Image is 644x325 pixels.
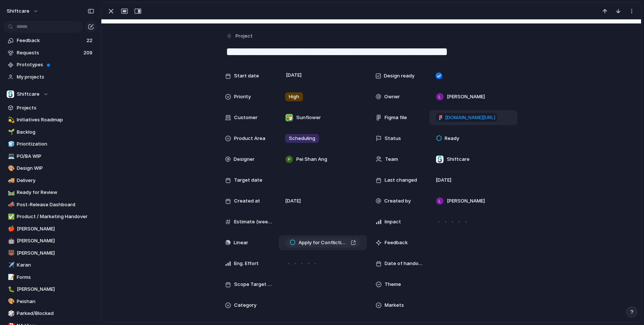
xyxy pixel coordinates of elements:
span: Feedback [17,37,84,44]
span: Feedback [385,239,408,246]
a: 💫Initiatives Roadmap [4,114,97,125]
span: Delivery [17,177,94,184]
span: [PERSON_NAME] [17,237,94,245]
span: Product / Marketing Handover [17,213,94,220]
span: [DATE] [436,176,451,184]
span: [DOMAIN_NAME][URL] [445,114,495,121]
span: My projects [17,73,94,81]
span: Post-Release Dashboard [17,201,94,208]
div: 🚚Delivery [4,175,97,186]
span: Last changed [385,176,417,184]
span: Eng. Effort [234,260,259,267]
span: Status [385,135,401,142]
a: 📝Forms [4,272,97,283]
a: 🍎[PERSON_NAME] [4,223,97,235]
span: Shiftcare [17,90,40,98]
span: Ready [445,135,459,142]
div: 🍎 [8,224,13,233]
button: Shiftcare [4,89,97,100]
a: 🤖[PERSON_NAME] [4,235,97,246]
a: [DOMAIN_NAME][URL] [436,113,498,122]
a: 🐻[PERSON_NAME] [4,248,97,259]
a: 🧊Prioritization [4,138,97,150]
a: Apply for Conflicting Shifts through Job Board [285,238,360,248]
a: 💻PO/BA WIP [4,151,97,162]
span: Created by [384,197,411,205]
div: 💫 [8,116,13,124]
span: Theme [385,281,401,288]
span: shiftcare [7,7,29,15]
span: Apply for Conflicting Shifts through Job Board [299,239,348,246]
a: 📣Post-Release Dashboard [4,199,97,210]
span: Karan [17,261,94,269]
button: 📣 [7,201,14,208]
span: Scheduling [289,135,315,142]
a: 🎨Peishan [4,296,97,307]
button: 🛤️ [7,189,14,196]
a: 🛤️Ready for Review [4,187,97,198]
span: [PERSON_NAME] [17,286,94,293]
span: [PERSON_NAME] [17,249,94,257]
span: Shiftcare [447,156,470,163]
span: Prototypes [17,61,94,68]
a: ✈️Karan [4,259,97,271]
span: [PERSON_NAME] [447,93,485,101]
div: 🎨 [8,164,13,173]
span: Estimate (weeks) [234,218,273,226]
span: Parked/Blocked [17,310,94,317]
span: Design WIP [17,165,94,172]
div: 🌱 [8,128,13,136]
button: 🍎 [7,225,14,233]
a: Projects [4,102,97,114]
div: 🐛 [8,285,13,294]
a: 🎨Design WIP [4,163,97,174]
span: Projects [17,104,94,112]
span: Scope Target Date [234,281,273,288]
span: Project [236,32,253,40]
span: Requests [17,49,81,57]
button: ✅ [7,213,14,220]
span: Date of handover [385,260,423,267]
a: Feedback22 [4,35,97,46]
div: 🛤️ [8,188,13,197]
button: Project [224,31,255,42]
span: Figma file [385,114,407,121]
button: 🎲 [7,310,14,317]
button: ✈️ [7,261,14,269]
span: Owner [384,93,400,101]
span: PO/BA WIP [17,153,94,160]
button: 🐛 [7,286,14,293]
button: 🎨 [7,165,14,172]
span: [DATE] [285,197,301,205]
span: Category [234,302,256,309]
div: 🚚 [8,176,13,185]
span: Forms [17,274,94,281]
a: 🐛[PERSON_NAME] [4,284,97,295]
span: Priority [234,93,251,101]
span: Peishan [17,298,94,305]
span: Pei Shan Ang [296,156,327,163]
span: Backlog [17,128,94,136]
a: 🎲Parked/Blocked [4,308,97,319]
span: Ready for Review [17,189,94,196]
button: shiftcare [3,5,42,17]
span: Start date [234,72,259,80]
span: [DATE] [284,71,304,80]
button: 📝 [7,274,14,281]
span: Product Area [234,135,265,142]
div: ✅ [8,213,13,221]
div: 📝 [8,273,13,281]
button: 🐻 [7,249,14,257]
div: 🐻 [8,249,13,257]
div: 🎨 [8,297,13,306]
span: Design ready [384,72,414,80]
